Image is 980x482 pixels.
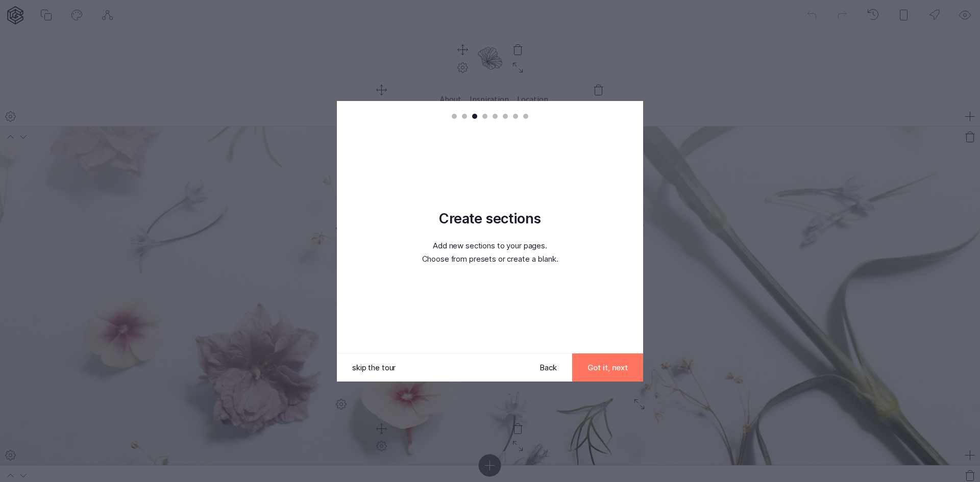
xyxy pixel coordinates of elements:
[524,353,572,382] button: Back
[337,353,411,382] button: skip the tour
[345,252,635,266] p: Choose from presets or create a blank.
[345,239,635,252] p: Add new sections to your pages.
[572,353,643,382] button: Got it, next
[345,212,635,225] h2: Create sections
